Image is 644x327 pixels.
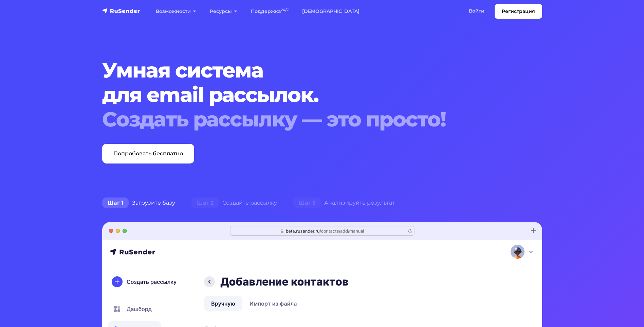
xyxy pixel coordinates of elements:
div: Анализируйте результат [285,196,403,210]
div: Создайте рассылку [183,196,285,210]
div: Создать рассылку — это просто! [102,107,505,132]
a: Регистрация [495,4,542,19]
h1: Умная система для email рассылок. [102,58,505,132]
a: [DEMOGRAPHIC_DATA] [295,4,366,18]
span: Шаг 1 [102,197,129,208]
sup: 24/7 [281,8,289,12]
a: Войти [462,4,491,18]
a: Ресурсы [203,4,244,18]
a: Попробовать бесплатно [102,144,194,163]
a: Возможности [149,4,203,18]
img: RuSender [102,7,140,14]
div: Загрузите базу [94,196,183,210]
span: Шаг 2 [191,197,219,208]
span: Шаг 3 [293,197,321,208]
a: Поддержка24/7 [244,4,295,18]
